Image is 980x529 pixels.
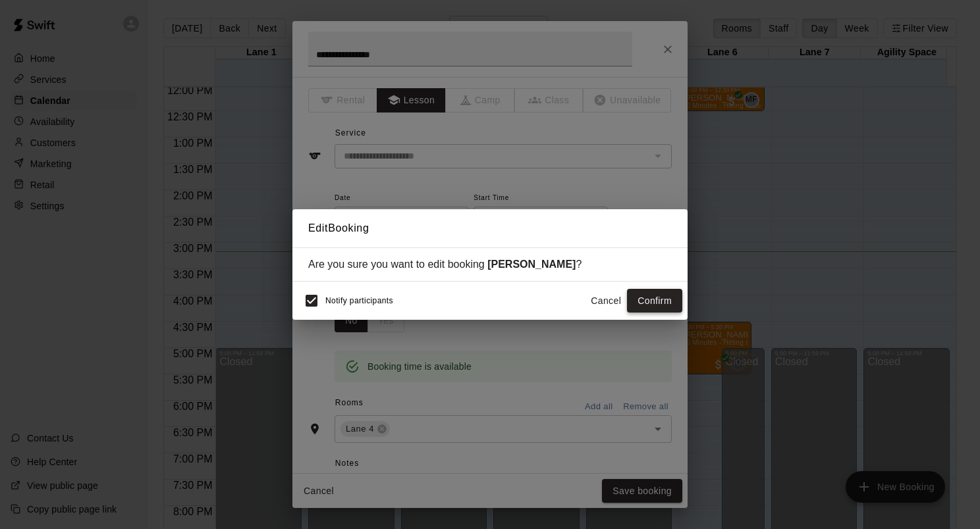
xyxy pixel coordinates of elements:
h2: Edit Booking [292,209,688,247]
span: Notify participants [325,296,393,305]
button: Cancel [585,289,627,313]
div: Are you sure you want to edit booking ? [308,259,672,270]
strong: [PERSON_NAME] [487,259,576,270]
button: Confirm [627,289,682,313]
